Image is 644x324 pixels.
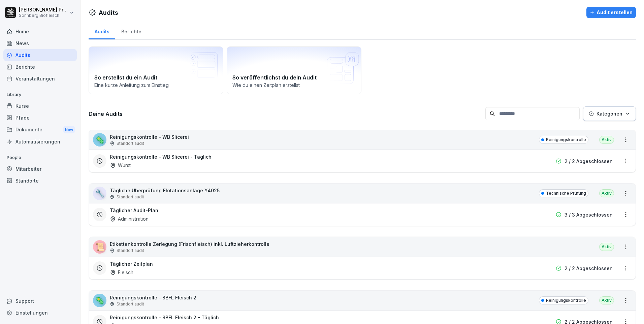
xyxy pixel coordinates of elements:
p: Reinigungskontrolle - SBFL Fleisch 2 [110,294,196,301]
div: 🦠 [93,133,106,147]
a: Berichte [3,61,77,73]
div: New [63,126,75,134]
a: Veranstaltungen [3,73,77,85]
h3: Reinigungskontrolle - WB Slicerei - Täglich [110,153,212,160]
button: Kategorien [583,106,636,121]
a: Home [3,26,77,37]
div: Wurst [110,162,131,169]
div: Fleisch [110,269,133,276]
a: Pfade [3,112,77,124]
a: So erstellst du ein AuditEine kurze Anleitung zum Einstieg [89,46,223,94]
p: Wie du einen Zeitplan erstellst [232,82,356,89]
p: 2 / 2 Abgeschlossen [565,265,613,272]
div: 📜 [93,240,106,254]
div: Audit erstellen [590,9,633,16]
p: Reinigungskontrolle [546,137,586,143]
div: Aktiv [599,296,614,304]
a: Automatisierungen [3,136,77,148]
a: News [3,37,77,49]
p: Reinigungskontrolle - WB Slicerei [110,133,189,140]
p: Kategorien [597,110,622,117]
div: Aktiv [599,189,614,197]
button: Audit erstellen [586,7,636,18]
div: Administration [110,215,149,222]
a: Kurse [3,100,77,112]
p: Reinigungskontrolle [546,297,586,303]
a: Audits [89,22,115,39]
p: Etikettenkontrolle Zerlegung (Frischfleisch) inkl. Luftzieherkontrolle [110,240,269,248]
h3: Täglicher Zeitplan [110,260,153,267]
a: DokumenteNew [3,124,77,136]
div: 🦠 [93,294,106,307]
div: Aktiv [599,136,614,144]
a: So veröffentlichst du dein AuditWie du einen Zeitplan erstellst [227,46,361,94]
a: Audits [3,49,77,61]
p: Standort audit [117,194,144,200]
div: Dokumente [3,124,77,136]
p: Eine kurze Anleitung zum Einstieg [94,82,218,89]
a: Standorte [3,175,77,187]
p: Standort audit [117,140,144,147]
p: 3 / 3 Abgeschlossen [565,211,613,218]
h2: So veröffentlichst du dein Audit [232,73,356,82]
h1: Audits [99,8,118,17]
a: Berichte [115,22,147,39]
p: Sonnberg Biofleisch [19,13,68,18]
p: Library [3,89,77,100]
h3: Täglicher Audit-Plan [110,207,158,214]
a: Einstellungen [3,307,77,319]
div: Support [3,295,77,307]
p: 2 / 2 Abgeschlossen [565,158,613,165]
p: Technische Prüfung [546,190,586,196]
p: Tägliche Überprüfung Flotationsanlage Y4025 [110,187,220,194]
p: [PERSON_NAME] Preßlauer [19,7,68,13]
p: People [3,152,77,163]
p: Standort audit [117,248,144,254]
h3: Reinigungskontrolle - SBFL Fleisch 2 - Täglich [110,314,219,321]
div: Aktiv [599,243,614,251]
div: 🔧 [93,187,106,200]
h3: Deine Audits [89,110,482,118]
h2: So erstellst du ein Audit [94,73,218,82]
a: Mitarbeiter [3,163,77,175]
p: Standort audit [117,301,144,307]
